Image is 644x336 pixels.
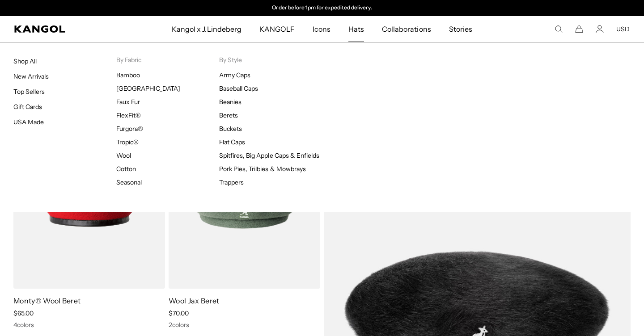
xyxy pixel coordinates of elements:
a: Account [596,25,604,33]
a: Berets [219,111,238,119]
span: KANGOLF [259,16,295,42]
a: Beanies [219,98,241,106]
div: Announcement [230,4,414,12]
a: Kangol [14,25,113,33]
span: Hats [348,16,364,42]
p: By Fabric [116,56,219,64]
button: Cart [575,25,583,33]
a: Pork Pies, Trilbies & Mowbrays [219,165,306,173]
a: Wool Jax Beret [169,296,219,305]
span: Stories [449,16,472,42]
a: Shop All [13,57,37,65]
div: 4 colors [13,321,165,329]
a: FlexFit® [116,111,141,119]
span: $70.00 [169,309,189,317]
a: Kangol x J.Lindeberg [163,16,250,42]
div: 2 of 2 [230,4,414,12]
a: Seasonal [116,178,142,186]
a: Stories [440,16,481,42]
a: Monty® Wool Beret [13,296,80,305]
a: Bamboo [116,71,140,79]
button: USD [616,25,630,33]
p: By Style [219,56,322,64]
a: Spitfires, Big Apple Caps & Enfields [219,151,319,160]
a: Cotton [116,165,136,173]
div: 2 colors [169,321,320,329]
a: Baseball Caps [219,84,258,92]
a: Gift Cards [13,103,42,111]
a: Faux Fur [116,98,140,106]
a: Icons [304,16,339,42]
a: Buckets [219,125,242,133]
a: USA Made [13,118,44,126]
a: Army Caps [219,71,250,79]
a: Collaborations [373,16,440,42]
a: Top Sellers [13,88,45,96]
summary: Search here [555,25,563,33]
a: [GEOGRAPHIC_DATA] [116,84,180,92]
a: Hats [339,16,373,42]
a: KANGOLF [250,16,304,42]
a: New Arrivals [13,72,49,80]
slideshow-component: Announcement bar [230,4,414,12]
a: Tropic® [116,138,139,146]
span: $65.00 [13,309,34,317]
p: Order before 1pm for expedited delivery. [272,4,372,12]
span: Kangol x J.Lindeberg [172,16,241,42]
a: Flat Caps [219,138,245,146]
span: Collaborations [382,16,431,42]
a: Trappers [219,178,244,186]
a: Wool [116,151,131,160]
a: Furgora® [116,125,143,133]
span: Icons [313,16,330,42]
